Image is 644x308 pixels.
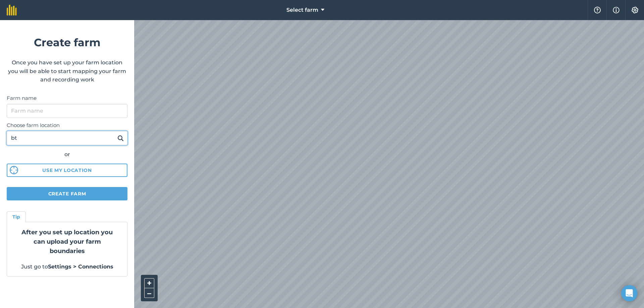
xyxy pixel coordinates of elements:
input: Farm name [7,104,127,118]
strong: After you set up location you can upload your farm boundaries [21,229,113,255]
img: svg%3e [10,166,18,174]
span: Select farm [286,6,318,14]
h4: Tip [12,213,20,221]
label: Choose farm location [7,121,127,129]
img: svg+xml;base64,PHN2ZyB4bWxucz0iaHR0cDovL3d3dy53My5vcmcvMjAwMC9zdmciIHdpZHRoPSIxOSIgaGVpZ2h0PSIyNC... [117,134,124,142]
img: A cog icon [631,7,639,13]
button: – [144,288,154,298]
p: Just go to [15,262,119,271]
h1: Create farm [7,34,127,51]
input: Enter your farm’s address [7,131,127,145]
img: fieldmargin Logo [7,5,17,15]
p: Once you have set up your farm location you will be able to start mapping your farm and recording... [7,58,127,84]
button: + [144,278,154,288]
div: or [7,150,127,159]
img: A question mark icon [593,7,601,13]
strong: Settings > Connections [48,263,113,270]
img: svg+xml;base64,PHN2ZyB4bWxucz0iaHR0cDovL3d3dy53My5vcmcvMjAwMC9zdmciIHdpZHRoPSIxNyIgaGVpZ2h0PSIxNy... [613,6,620,14]
button: Create farm [7,187,127,200]
button: Use my location [7,164,127,177]
label: Farm name [7,94,127,102]
div: Open Intercom Messenger [621,285,637,301]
